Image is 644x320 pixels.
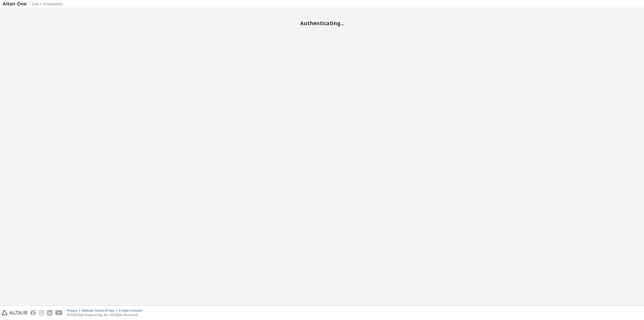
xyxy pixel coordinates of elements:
img: facebook.svg [30,310,36,315]
img: youtube.svg [55,310,63,315]
div: Website Terms of Use [82,309,119,313]
img: instagram.svg [39,310,44,315]
img: altair_logo.svg [2,310,27,315]
p: © 2025 Altair Engineering, Inc. All Rights Reserved. [67,313,145,317]
div: Cookie Consent [119,309,145,313]
img: Altair One [3,2,65,7]
div: Privacy [67,309,82,313]
img: linkedin.svg [47,310,52,315]
h2: Authenticating... [3,20,641,26]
